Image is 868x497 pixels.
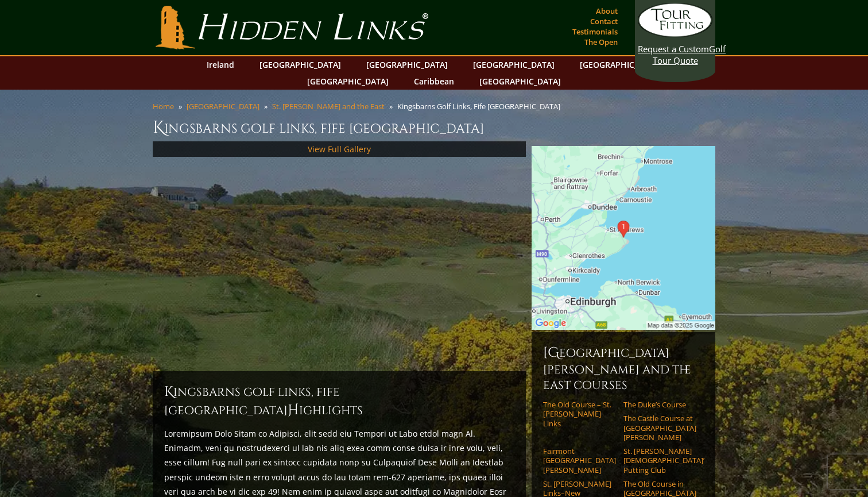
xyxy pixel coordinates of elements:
h2: Kingsbarns Golf Links, Fife [GEOGRAPHIC_DATA] ighlights [164,383,514,419]
a: [GEOGRAPHIC_DATA] [361,56,454,73]
span: H [288,401,299,419]
a: Testimonials [569,24,621,40]
a: The Open [582,34,621,50]
a: [GEOGRAPHIC_DATA] [254,56,347,73]
a: St. [PERSON_NAME] [DEMOGRAPHIC_DATA]’ Putting Club [623,446,696,475]
a: Fairmont [GEOGRAPHIC_DATA][PERSON_NAME] [543,446,616,475]
a: Home [153,101,174,111]
a: The Duke’s Course [623,400,696,409]
a: [GEOGRAPHIC_DATA] [187,101,259,111]
a: Contact [587,13,621,29]
a: View Full Gallery [308,144,371,155]
h1: Kingsbarns Golf Links, Fife [GEOGRAPHIC_DATA] [153,116,715,139]
a: [GEOGRAPHIC_DATA] [574,56,667,73]
a: St. [PERSON_NAME] and the East [272,101,385,111]
a: About [593,3,621,19]
a: Request a CustomGolf Tour Quote [638,3,712,66]
a: The Castle Course at [GEOGRAPHIC_DATA][PERSON_NAME] [623,414,696,442]
h6: [GEOGRAPHIC_DATA][PERSON_NAME] and the East Courses [543,344,704,393]
a: The Old Course – St. [PERSON_NAME] Links [543,400,616,428]
a: [GEOGRAPHIC_DATA] [301,73,394,90]
a: [GEOGRAPHIC_DATA] [474,73,567,90]
li: Kingsbarns Golf Links, Fife [GEOGRAPHIC_DATA] [397,101,565,111]
a: Caribbean [408,73,460,90]
a: [GEOGRAPHIC_DATA] [467,56,560,73]
img: Google Map of Kingsbarns Golf Links, Fife, Scotland, United Kingdom [532,146,715,330]
span: Request a Custom [638,43,709,55]
a: Ireland [201,56,240,73]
